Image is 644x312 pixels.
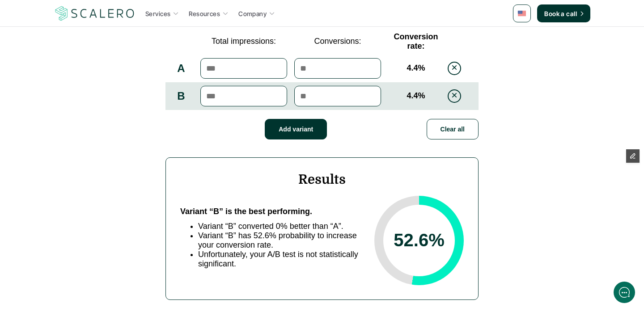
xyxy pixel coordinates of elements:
[165,82,197,110] td: B
[385,29,447,55] td: Conversion rate:
[394,230,444,250] span: 52.6 %
[238,9,267,18] p: Company
[291,29,385,55] td: Conversions:
[427,119,479,139] button: Clear all
[385,82,447,110] td: 4.4 %
[626,149,640,163] button: Edit Framer Content
[198,250,358,268] span: Unfortunately, your A/B test is not statistically significant.
[34,6,80,16] div: Scalero
[54,5,136,21] a: Scalero company logotype
[197,29,291,55] td: Total impressions:
[614,282,635,303] iframe: gist-messenger-bubble-iframe
[27,6,168,23] div: ScaleroBack in a few hours
[136,238,155,263] button: />GIF
[180,172,464,187] h4: Results
[34,17,80,23] div: Back in a few hours
[142,248,149,253] tspan: GIF
[385,55,447,82] td: 4.4 %
[198,231,357,249] span: Variant “B” has 52.6% probability to increase your conversion rate.
[198,222,343,231] span: Variant “B” converted 0% better than “A”.
[189,9,220,18] p: Resources
[165,55,197,82] td: A
[180,207,312,216] span: Variant “B” is the best performing.
[544,9,577,18] p: Book a call
[145,9,170,18] p: Services
[75,228,113,234] span: We run on Gist
[265,119,327,139] button: Add variant
[54,5,136,22] img: Scalero company logotype
[537,4,590,22] a: Book a call
[140,246,152,254] g: />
